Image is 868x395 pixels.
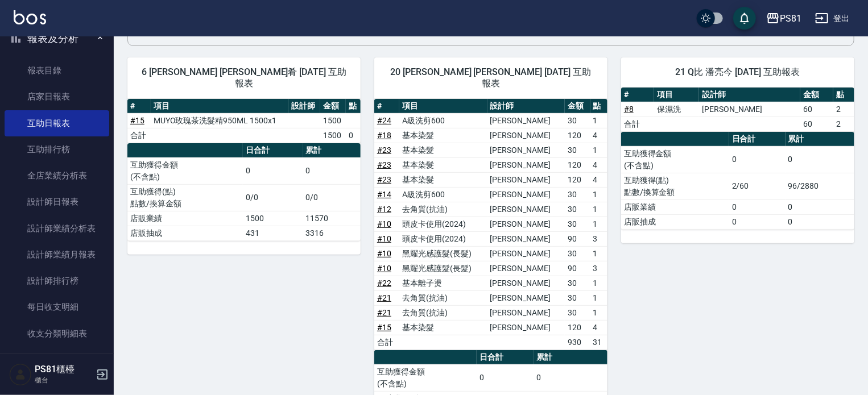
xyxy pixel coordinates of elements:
td: 4 [590,157,607,172]
td: 1 [590,217,607,231]
th: 項目 [399,99,487,114]
td: 頭皮卡使用(2024) [399,217,487,231]
td: 互助獲得(點) 點數/換算金額 [621,173,729,199]
td: 1 [590,246,607,261]
td: 4 [590,320,607,335]
td: 店販抽成 [127,226,243,240]
a: 店家日報表 [5,84,109,110]
th: 項目 [151,99,289,114]
a: #23 [377,145,391,155]
a: #12 [377,205,391,214]
th: 項目 [654,88,699,102]
a: 收支分類明細表 [5,321,109,347]
td: 0/0 [243,184,303,211]
td: [PERSON_NAME] [487,231,565,246]
td: [PERSON_NAME] [487,261,565,276]
td: 1 [590,187,607,202]
a: #21 [377,308,391,317]
a: 設計師日報表 [5,189,109,215]
button: 登出 [811,8,854,29]
td: [PERSON_NAME] [487,172,565,187]
button: save [733,7,756,30]
td: 930 [565,335,590,350]
td: 基本染髮 [399,320,487,335]
td: 31 [590,335,607,350]
span: 6 [PERSON_NAME] [PERSON_NAME]肴 [DATE] 互助報表 [141,66,347,89]
td: 120 [565,320,590,335]
td: [PERSON_NAME] [487,187,565,202]
td: 0 [729,199,786,214]
th: 點 [590,99,607,114]
td: 互助獲得(點) 點數/換算金額 [127,184,243,211]
td: 基本染髮 [399,143,487,157]
td: 基本染髮 [399,172,487,187]
p: 櫃台 [35,375,93,385]
td: 去角質(抗油) [399,305,487,320]
th: 金額 [800,88,833,102]
td: [PERSON_NAME] [487,320,565,335]
td: 90 [565,261,590,276]
td: 1 [590,202,607,217]
img: Logo [14,10,46,24]
a: #8 [624,105,634,114]
td: 120 [565,157,590,172]
td: 頭皮卡使用(2024) [399,231,487,246]
table: a dense table [374,99,607,350]
th: 累計 [786,132,854,147]
td: 2 [833,117,854,131]
th: 點 [833,88,854,102]
span: 21 Q比 潘亮今 [DATE] 互助報表 [635,66,841,78]
td: 30 [565,143,590,157]
td: 合計 [127,128,151,143]
td: 1 [590,113,607,128]
button: PS81 [762,7,806,30]
td: 合計 [374,335,399,350]
a: #23 [377,160,391,169]
td: 30 [565,276,590,290]
td: 96/2880 [786,173,854,199]
td: 基本染髮 [399,128,487,143]
td: 店販業績 [127,211,243,226]
table: a dense table [621,132,854,230]
th: 點 [346,99,361,114]
td: 90 [565,231,590,246]
td: 431 [243,226,303,240]
td: 0/0 [303,184,361,211]
td: 1500 [320,128,346,143]
span: 20 [PERSON_NAME] [PERSON_NAME] [DATE] 互助報表 [388,66,594,89]
img: Person [9,363,32,386]
div: PS81 [780,11,801,26]
table: a dense table [621,88,854,132]
a: 設計師業績分析表 [5,215,109,242]
th: # [374,99,399,114]
td: 2 [833,102,854,117]
td: 30 [565,187,590,202]
td: 30 [565,113,590,128]
a: #10 [377,219,391,228]
th: 日合計 [243,143,303,158]
td: 0 [786,214,854,229]
a: 全店業績分析表 [5,163,109,189]
td: 去角質(抗油) [399,202,487,217]
th: 累計 [303,143,361,158]
td: 0 [477,364,534,391]
a: #15 [130,116,144,125]
td: [PERSON_NAME] [699,102,800,117]
a: #24 [377,116,391,125]
a: #18 [377,131,391,140]
td: 0 [729,214,786,229]
th: 日合計 [729,132,786,147]
td: 1 [590,305,607,320]
td: 黑耀光感護髮(長髮) [399,246,487,261]
th: 金額 [320,99,346,114]
td: 黑耀光感護髮(長髮) [399,261,487,276]
a: #22 [377,278,391,288]
td: 0 [729,146,786,173]
td: [PERSON_NAME] [487,143,565,157]
td: 互助獲得金額 (不含點) [127,157,243,184]
td: 0 [786,146,854,173]
td: 基本染髮 [399,157,487,172]
a: 互助日報表 [5,110,109,136]
td: 店販業績 [621,199,729,214]
td: 保濕洗 [654,102,699,117]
